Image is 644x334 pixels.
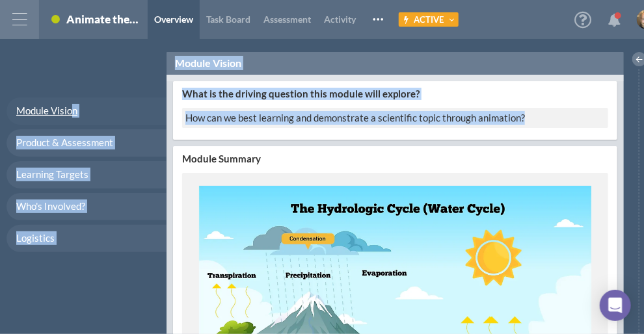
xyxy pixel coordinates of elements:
[16,105,77,116] span: Module Vision
[7,225,167,252] a: Logistics
[414,14,444,25] span: Active
[16,136,113,148] span: Product & Assessment
[182,153,608,165] h5: Module Summary
[7,129,167,157] a: Product & Assessment
[600,290,631,321] div: Open Intercom Messenger
[7,97,167,125] a: Module Vision
[182,88,608,100] h5: What is the driving question this module will explore?
[16,232,55,244] span: Logistics
[182,108,608,128] div: How can we best learning and demonstrate a scientific topic through animation?
[263,14,311,25] span: Assessment
[16,168,88,180] span: Learning Targets
[175,57,241,69] span: Module Vision
[154,14,193,25] span: Overview
[206,14,250,25] span: Task Board
[16,200,85,212] span: Who's Involved?
[7,193,167,220] a: Who's Involved?
[7,161,167,188] a: Learning Targets
[399,12,459,27] button: Active
[66,12,138,26] div: Animate the Water Cycle - At Start
[66,12,138,30] div: Animate the Water Cycle - At Start
[324,14,356,25] span: Activity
